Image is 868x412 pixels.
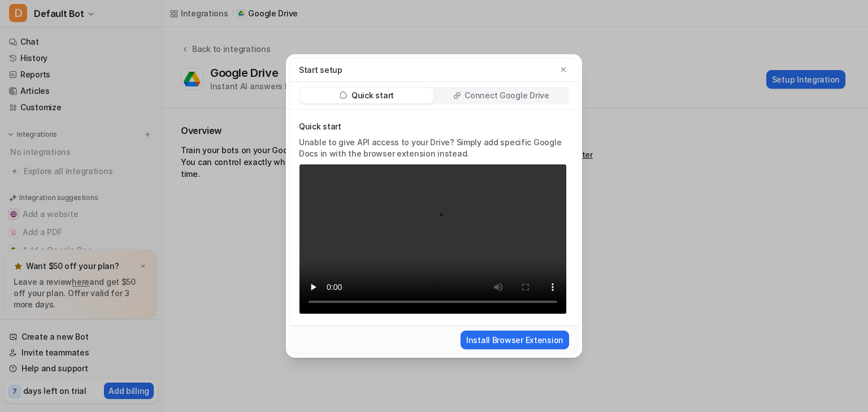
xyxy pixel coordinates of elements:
[299,164,567,315] video: Your browser does not support the video tag.
[351,90,394,101] p: Quick start
[465,90,549,101] p: Connect Google Drive
[299,121,567,132] p: Quick start
[299,137,567,159] p: Unable to give API access to your Drive? Simply add specific Google Docs in with the browser exte...
[299,64,342,76] p: Start setup
[461,331,569,349] button: Install Browser Extension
